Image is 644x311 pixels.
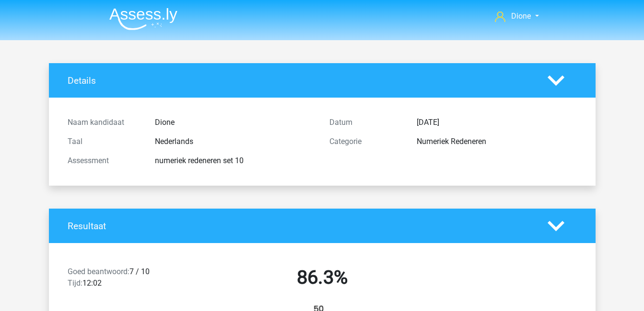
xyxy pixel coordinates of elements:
span: Goed beantwoord: [68,267,129,276]
h4: Details [68,75,533,86]
div: Dione [148,117,322,128]
div: Taal [60,136,148,147]
img: Assessly [109,8,177,30]
div: [DATE] [410,117,584,128]
div: Datum [322,117,410,128]
div: Numeriek Redeneren [410,136,584,147]
span: Tijd: [68,278,82,288]
h4: Resultaat [68,221,533,232]
div: 7 / 10 12:02 [60,266,191,293]
div: Nederlands [148,136,322,147]
span: Dione [511,11,531,21]
div: Naam kandidaat [60,117,148,128]
div: numeriek redeneren set 10 [148,155,322,167]
a: Dione [491,11,542,22]
h2: 86.3% [199,266,446,289]
div: Categorie [322,136,410,147]
div: Assessment [60,155,148,167]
